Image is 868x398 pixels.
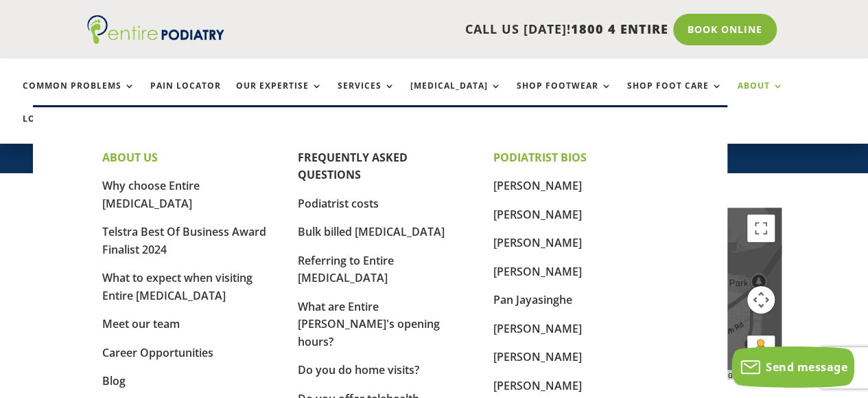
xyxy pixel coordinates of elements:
a: Pain Locator [150,81,221,111]
a: [PERSON_NAME] [493,321,582,336]
a: Entire Podiatry [87,33,224,47]
a: [PERSON_NAME] [493,349,582,364]
a: What are Entire [PERSON_NAME]'s opening hours? [298,299,440,349]
strong: ABOUT US [102,150,158,165]
a: Bulk billed [MEDICAL_DATA] [298,224,445,239]
a: Services [338,81,395,111]
button: Map camera controls [747,286,775,313]
button: Toggle fullscreen view [747,214,775,242]
a: Common Problems [23,81,135,111]
a: About [738,81,784,111]
a: Referring to Entire [MEDICAL_DATA] [298,253,394,286]
button: Drag Pegman onto the map to open Street View [747,335,775,363]
a: Career Opportunities [102,345,213,360]
a: [PERSON_NAME] [493,264,582,279]
a: Do you do home visits? [298,362,419,377]
a: Locations [23,114,91,144]
a: Podiatrist costs [298,196,379,211]
a: Blog [102,373,126,388]
a: Our Expertise [236,81,322,111]
a: FREQUENTLY ASKED QUESTIONS [298,150,408,183]
img: logo (1) [87,15,224,44]
a: Shop Foot Care [627,81,723,111]
span: Send message [766,360,847,375]
a: [PERSON_NAME] [493,235,582,250]
a: [PERSON_NAME] [493,178,582,193]
a: Why choose Entire [MEDICAL_DATA] [102,178,200,211]
span: 1800 4 ENTIRE [571,21,668,37]
a: [PERSON_NAME] [493,378,582,393]
a: Pan Jayasinghe [493,292,572,307]
strong: PODIATRIST BIOS [493,150,587,165]
a: Meet our team [102,316,180,331]
p: CALL US [DATE]! [243,21,668,38]
button: Send message [731,346,854,388]
a: Shop Footwear [517,81,612,111]
a: What to expect when visiting Entire [MEDICAL_DATA] [102,270,253,303]
a: Telstra Best Of Business Award Finalist 2024 [102,224,266,257]
a: [PERSON_NAME] [493,207,582,222]
a: [MEDICAL_DATA] [410,81,502,111]
a: Book Online [673,14,777,45]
